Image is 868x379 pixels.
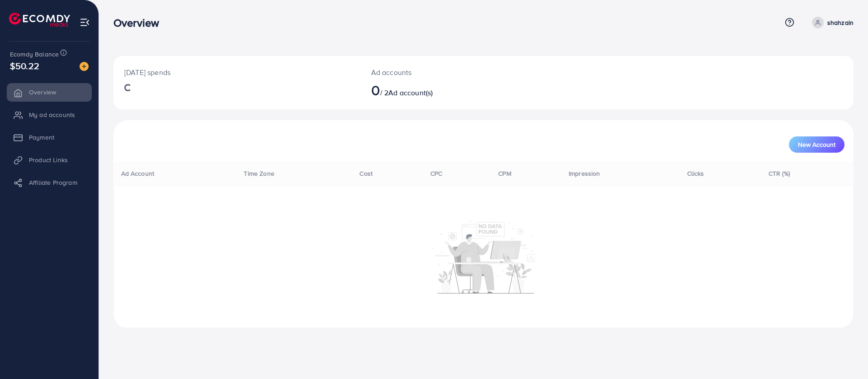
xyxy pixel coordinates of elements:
[113,16,166,29] h3: Overview
[808,17,854,28] a: shahzain
[798,141,835,148] span: New Account
[827,17,854,28] p: shahzain
[10,59,39,72] span: $50.22
[789,136,844,153] button: New Account
[371,67,534,78] p: Ad accounts
[9,13,70,27] img: logo
[124,67,349,78] p: [DATE] spends
[371,81,534,98] h2: / 2
[388,88,433,98] span: Ad account(s)
[80,17,90,28] img: menu
[80,62,89,71] img: image
[371,80,380,100] span: 0
[10,50,59,59] span: Ecomdy Balance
